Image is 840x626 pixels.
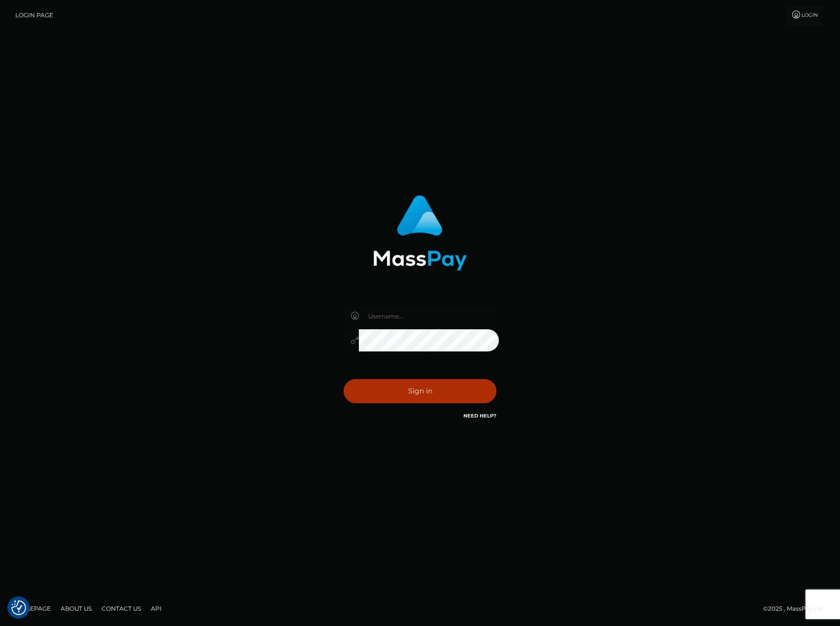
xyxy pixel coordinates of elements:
div: © 2025 , MassPay Inc. [763,603,833,614]
img: MassPay Login [373,195,467,271]
button: Sign in [344,379,496,403]
a: Login [786,5,823,26]
a: API [147,601,166,616]
img: Revisit consent button [11,600,26,615]
button: Consent Preferences [11,600,26,615]
a: Login Page [15,5,53,26]
a: Contact Us [98,601,145,616]
a: Homepage [11,601,55,616]
input: Username... [359,305,499,327]
a: About Us [57,601,96,616]
a: Need Help? [463,413,496,419]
